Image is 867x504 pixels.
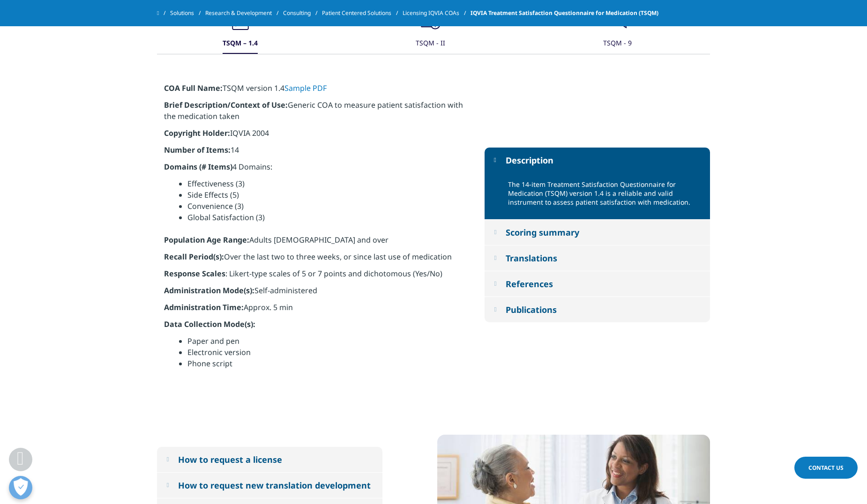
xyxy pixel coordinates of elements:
p: : Likert-type scales of 5 or 7 points and dichotomous (Yes/No) [164,268,463,285]
p: Generic COA to measure patient satisfaction with the medication taken [164,99,463,127]
button: How to request a license [157,447,382,472]
strong: Response Scales [164,268,225,279]
p: IQVIA 2004 [164,127,463,144]
strong: Brief Description/Context of Use: [164,100,288,110]
strong: Population Age Range: [164,235,249,245]
button: Translations [485,245,710,271]
p: Approx. 5 min [164,302,463,319]
div: Scoring summary [506,227,579,238]
div: Description [506,155,553,166]
button: How to request new translation development [157,473,382,498]
strong: Copyright Holder: [164,128,230,138]
p: The 14-item Treatment Satisfaction Questionnaire for Medication (TSQM) version 1.4 is a reliable ... [508,180,703,212]
button: Scoring summary [485,220,710,245]
a: Contact Us [794,457,858,479]
a: Consulting [283,5,322,22]
p: Self-administered [164,285,463,302]
span: IQVIA Treatment Satisfaction Questionnaire for Medication (TSQM) [471,5,658,22]
div: How to request a license [178,454,282,465]
button: TSQM – 1.4 [221,4,258,54]
div: Translations [506,252,557,264]
li: Effectiveness (3) [187,178,463,189]
p: Adults [DEMOGRAPHIC_DATA] and over [164,234,463,251]
button: Description [485,148,710,173]
button: Open Preferences [9,476,32,499]
strong: COA Full Name: [164,83,223,93]
p: 14 [164,144,463,161]
li: Convenience (3) [187,200,463,212]
a: Licensing IQVIA COAs [403,5,471,22]
li: Electronic version [187,347,463,358]
strong: Recall Period(s): [164,252,224,262]
a: Solutions [170,5,205,22]
button: TSQM - 9 [602,4,632,54]
li: Side Effects (5) [187,189,463,200]
strong: Number of Items: [164,145,231,155]
div: How to request new translation development [178,480,371,491]
button: TSQM - II [414,4,445,54]
div: Publications [506,304,557,315]
strong: Data Collection Mode(s): [164,319,255,329]
div: TSQM – 1.4 [223,34,258,54]
a: Patient Centered Solutions [322,5,403,22]
strong: Domains (# Items) [164,162,232,172]
a: Research & Development [205,5,283,22]
p: 4 Domains: [164,161,463,178]
li: Phone script [187,358,463,369]
li: Global Satisfaction (3) [187,212,463,223]
strong: Administration Time: [164,302,244,312]
div: TSQM - II [416,34,445,54]
button: References [485,271,710,296]
strong: Administration Mode(s): [164,285,254,296]
p: Over the last two to three weeks, or since last use of medication [164,251,463,268]
p: TSQM version 1.4 [164,82,463,99]
a: Sample PDF [284,83,327,93]
button: Publications [485,297,710,322]
span: Contact Us [808,464,844,472]
div: TSQM - 9 [603,34,632,54]
div: References [506,278,553,289]
li: Paper and pen [187,335,463,347]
